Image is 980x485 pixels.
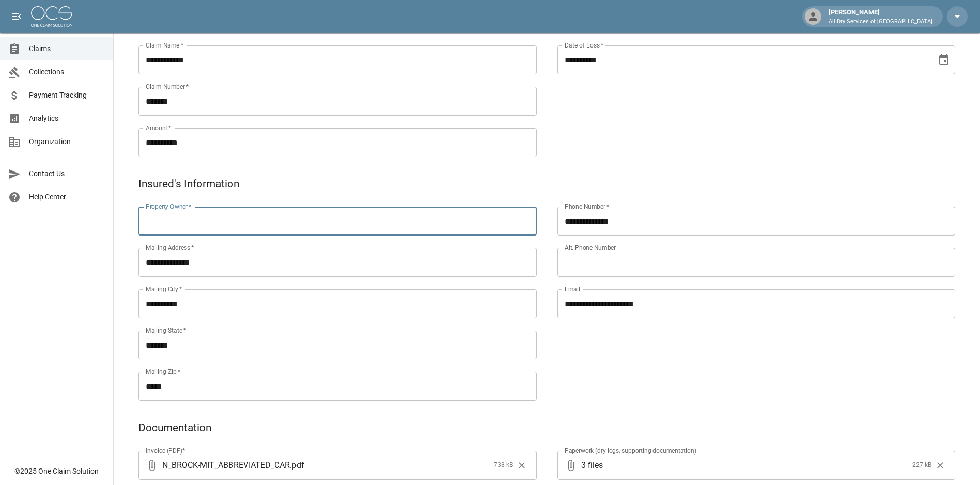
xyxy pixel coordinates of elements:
[494,460,513,471] span: 738 kB
[565,446,696,455] label: Paperwork (dry logs, supporting documentation)
[146,123,172,132] label: Amount
[146,243,194,252] label: Mailing Address
[565,285,580,293] label: Email
[162,459,290,471] span: N_BROCK-MIT_ABBREVIATED_CAR
[146,446,185,455] label: Invoice (PDF)*
[29,113,105,124] span: Analytics
[14,466,99,476] div: © 2025 One Claim Solution
[912,460,931,471] span: 227 kB
[825,7,937,26] div: [PERSON_NAME]
[6,6,27,27] button: open drawer
[146,202,192,211] label: Property Owner
[146,326,186,335] label: Mailing State
[290,459,304,471] span: . pdf
[146,82,189,91] label: Claim Number
[146,41,183,50] label: Claim Name
[146,285,182,293] label: Mailing City
[29,43,105,54] span: Claims
[581,451,909,480] span: 3 files
[31,6,72,27] img: ocs-logo-white-transparent.png
[29,192,105,202] span: Help Center
[932,458,948,473] button: Clear
[565,41,603,50] label: Date of Loss
[565,202,609,211] label: Phone Number
[514,458,530,473] button: Clear
[29,90,105,101] span: Payment Tracking
[29,67,105,77] span: Collections
[29,168,105,179] span: Contact Us
[29,136,105,147] span: Organization
[146,367,181,376] label: Mailing Zip
[565,243,616,252] label: Alt. Phone Number
[934,50,954,70] button: Choose date, selected date is Jun 18, 2025
[829,18,932,26] p: All Dry Services of [GEOGRAPHIC_DATA]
